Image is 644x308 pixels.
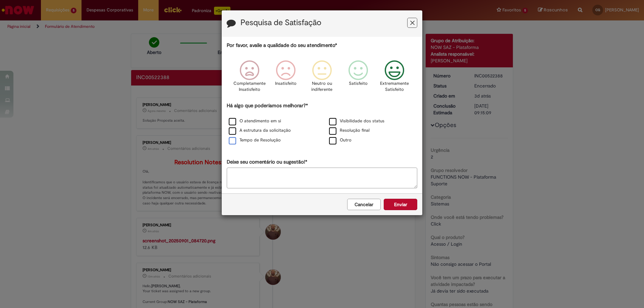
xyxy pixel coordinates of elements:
div: Completamente Insatisfeito [232,55,266,101]
div: Satisfeito [341,55,375,101]
label: A estrutura da solicitação [229,127,291,134]
div: Insatisfeito [269,55,303,101]
button: Enviar [384,199,417,210]
p: Extremamente Satisfeito [380,80,409,93]
label: Por favor, avalie a qualidade do seu atendimento* [227,42,337,49]
button: Cancelar [347,199,381,210]
div: Neutro ou indiferente [305,55,339,101]
p: Neutro ou indiferente [310,80,334,93]
label: Resolução final [329,127,370,134]
label: Tempo de Resolução [229,137,281,143]
div: Há algo que poderíamos melhorar?* [227,102,417,145]
label: O atendimento em si [229,118,281,124]
div: Extremamente Satisfeito [377,55,412,101]
label: Deixe seu comentário ou sugestão!* [227,159,307,166]
label: Pesquisa de Satisfação [240,18,321,27]
p: Insatisfeito [275,80,297,87]
label: Outro [329,137,352,143]
p: Completamente Insatisfeito [233,80,266,93]
p: Satisfeito [349,80,368,87]
label: Visibilidade dos status [329,118,384,124]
